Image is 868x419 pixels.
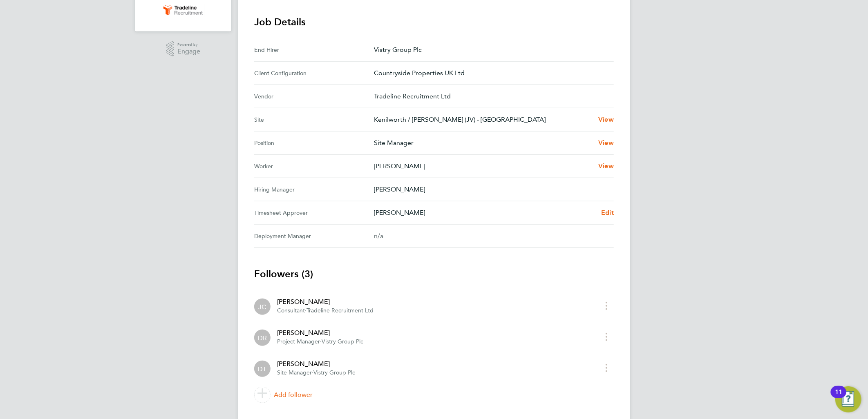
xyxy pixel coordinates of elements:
[374,45,607,55] p: Vistry Group Plc
[312,369,313,376] span: ·
[254,299,271,315] div: Jack Cordell
[254,138,374,148] div: Position
[835,386,861,412] button: Open Resource Center, 11 new notifications
[277,328,363,338] div: [PERSON_NAME]
[145,4,221,17] a: Go to home page
[306,307,374,314] span: Tradeline Recruitment Ltd
[277,297,374,307] div: [PERSON_NAME]
[277,338,320,345] span: Project Manager
[258,364,267,373] span: DT
[254,330,271,346] div: Darren Rogers
[601,208,614,218] a: Edit
[374,68,607,78] p: Countryside Properties UK Ltd
[177,48,200,55] span: Engage
[277,359,355,369] div: [PERSON_NAME]
[254,185,374,194] div: Hiring Manager
[254,91,374,101] div: Vendor
[320,338,322,345] span: ·
[254,115,374,125] div: Site
[305,307,306,314] span: ·
[598,161,614,171] a: View
[254,231,374,241] div: Deployment Manager
[374,231,601,241] div: n/a
[598,115,614,125] a: View
[598,162,614,170] span: View
[254,361,271,377] div: Darren Truscott
[598,139,614,147] span: View
[374,161,592,171] p: [PERSON_NAME]
[277,369,312,376] span: Site Manager
[254,68,374,78] div: Client Configuration
[254,383,614,406] a: Add follower
[254,161,374,171] div: Worker
[374,185,607,194] p: [PERSON_NAME]
[374,91,607,101] p: Tradeline Recruitment Ltd
[601,209,614,216] span: Edit
[254,208,374,218] div: Timesheet Approver
[254,267,614,281] h3: Followers (3)
[374,208,595,218] p: [PERSON_NAME]
[177,41,200,48] span: Powered by
[599,299,614,312] button: timesheet menu
[598,138,614,148] a: View
[599,330,614,343] button: timesheet menu
[162,4,204,17] img: tradelinerecruitment-logo-retina.png
[835,392,842,403] div: 11
[313,369,355,376] span: Vistry Group Plc
[254,45,374,55] div: End Hirer
[259,302,266,311] span: JC
[166,41,201,57] a: Powered byEngage
[374,138,592,148] p: Site Manager
[254,16,614,29] h3: Job Details
[322,338,363,345] span: Vistry Group Plc
[258,333,267,342] span: DR
[598,116,614,123] span: View
[599,361,614,374] button: timesheet menu
[277,307,305,314] span: Consultant
[374,115,592,125] p: Kenilworth / [PERSON_NAME] (JV) - [GEOGRAPHIC_DATA]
